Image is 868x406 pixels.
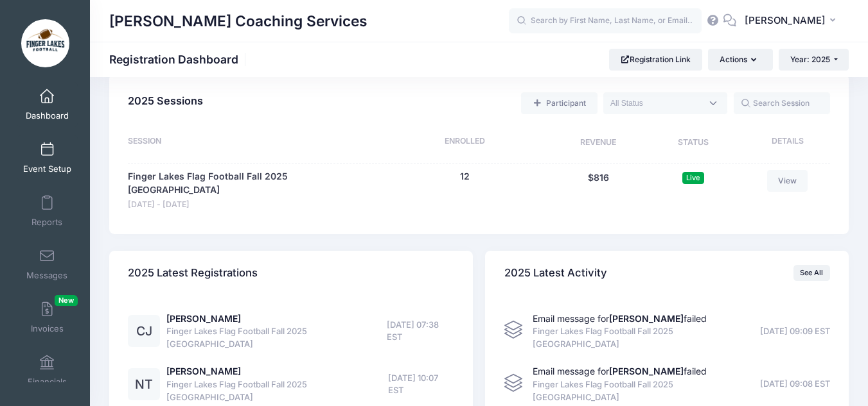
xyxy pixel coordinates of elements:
input: Search Session [734,92,830,114]
a: InvoicesNew [17,295,78,340]
span: [PERSON_NAME] [745,13,826,28]
button: 12 [460,170,470,183]
a: CJ [128,326,160,337]
a: Finger Lakes Flag Football Fall 2025 [GEOGRAPHIC_DATA] [128,170,375,197]
span: New [55,295,78,306]
span: [DATE] 07:38 EST [387,319,454,344]
div: NT [128,368,160,400]
span: Reports [31,217,62,228]
span: Messages [26,270,67,281]
button: Actions [708,49,772,71]
span: Event Setup [23,164,71,174]
div: Session [128,135,380,151]
div: CJ [128,315,160,347]
span: Finger Lakes Flag Football Fall 2025 [GEOGRAPHIC_DATA] [166,325,387,350]
div: Status [648,135,739,151]
a: Messages [17,242,78,287]
span: Finger Lakes Flag Football Fall 2025 [GEOGRAPHIC_DATA] [533,378,756,403]
span: Email message for failed [533,313,707,324]
a: View [767,170,808,192]
span: [DATE] - [DATE] [128,199,375,211]
h1: [PERSON_NAME] Coaching Services [109,6,368,36]
textarea: Search [610,97,702,109]
div: $816 [549,170,648,211]
span: Finger Lakes Flag Football Fall 2025 [GEOGRAPHIC_DATA] [533,325,756,350]
a: See All [793,265,830,280]
a: [PERSON_NAME] [166,366,241,376]
button: Year: 2025 [779,49,849,71]
a: Dashboard [17,82,78,127]
span: Year: 2025 [790,55,830,64]
input: Search by First Name, Last Name, or Email... [509,8,702,34]
div: Revenue [549,135,648,151]
a: NT [128,380,160,391]
span: [DATE] 09:09 EST [760,325,830,338]
span: Dashboard [26,110,69,121]
strong: [PERSON_NAME] [609,366,684,376]
a: Financials [17,348,78,393]
button: [PERSON_NAME] [736,6,849,36]
span: Finger Lakes Flag Football Fall 2025 [GEOGRAPHIC_DATA] [166,378,388,403]
a: Add a new manual registration [521,92,597,114]
h4: 2025 Latest Activity [504,255,607,291]
span: [DATE] 10:07 EST [388,372,454,397]
div: Enrolled [381,135,549,151]
h1: Registration Dashboard [109,53,249,66]
div: Details [739,135,830,151]
span: Invoices [31,323,64,334]
span: 2025 Sessions [128,94,203,107]
span: [DATE] 09:08 EST [760,378,830,391]
img: Archer Coaching Services [21,19,69,67]
h4: 2025 Latest Registrations [128,255,258,291]
span: Live [682,172,704,184]
strong: [PERSON_NAME] [609,313,684,324]
a: Registration Link [609,49,702,71]
a: [PERSON_NAME] [166,313,241,324]
span: Email message for failed [533,366,707,376]
a: Event Setup [17,135,78,180]
a: Reports [17,189,78,233]
span: Financials [28,376,67,387]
